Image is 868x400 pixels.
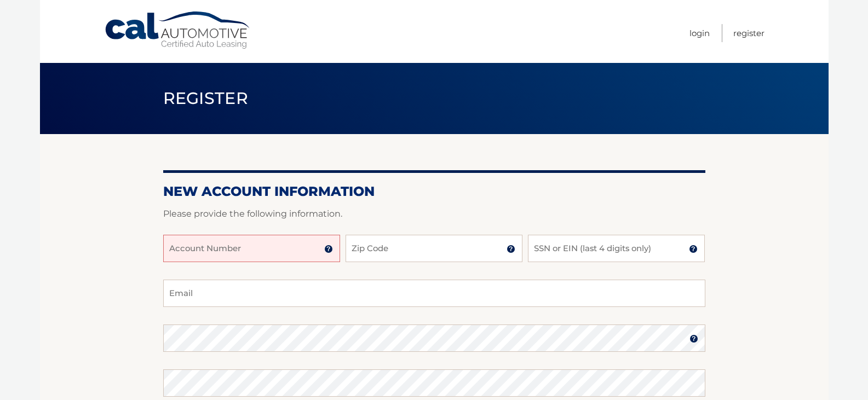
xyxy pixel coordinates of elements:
[163,280,705,307] input: Email
[507,245,515,253] img: tooltip.svg
[163,235,340,262] input: Account Number
[104,11,252,50] a: Cal Automotive
[163,88,249,108] span: Register
[346,235,522,262] input: Zip Code
[324,245,333,253] img: tooltip.svg
[163,183,705,200] h2: New Account Information
[689,24,710,42] a: Login
[163,206,705,222] p: Please provide the following information.
[689,245,698,253] img: tooltip.svg
[528,235,705,262] input: SSN or EIN (last 4 digits only)
[733,24,764,42] a: Register
[689,334,698,343] img: tooltip.svg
